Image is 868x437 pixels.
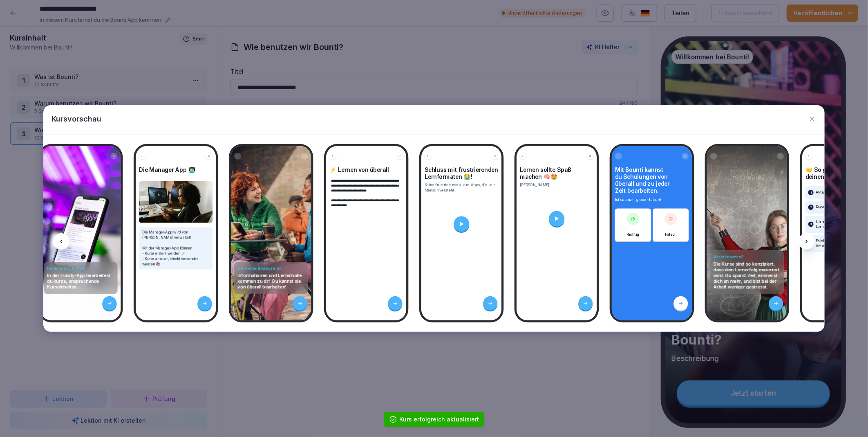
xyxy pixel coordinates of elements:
[238,266,305,271] h4: Wie wird bei Bounti gelernt?
[816,190,864,195] p: Aktive Abfragen der Inhalte
[51,113,101,124] p: Kursvorschau
[142,230,210,267] p: Die Manager-App wird von [PERSON_NAME] verwaltet! Mit der Manager-App können - Kurse erstellt wer...
[810,222,812,227] p: 3
[139,181,213,223] img: Bild und Text Vorschau
[810,205,812,210] p: 2
[615,167,689,194] h4: Mit Bounti kannst du Schulungen von überall und zu jeder Zeit bearbeiten.
[520,182,594,188] p: [PERSON_NAME]!
[47,266,114,271] h4: Die Handy App, für dich!
[329,167,403,173] h4: ⚡️ Lernen von überall
[714,255,781,259] h4: Was ist besonders?
[627,232,640,237] p: Richtig
[816,205,864,210] p: Regelmäßige Wiederholung
[47,273,114,290] p: In der Handy-App bearbeitest du kurze, ansprechende Kurseinheiten.
[238,273,305,290] p: Informationen und Lerninhalte kommen zu dir! Du kannst sie von überall bearbeiten!
[810,190,812,195] p: 1
[425,167,499,180] h4: Schluss mit frustrierenden Lernformaten 😭!
[665,232,677,237] p: Falsch
[425,182,499,193] p: Keine frustrierenden Lern-Apps, die kein Mensch versteht!
[520,167,594,180] h4: Lernen sollte Spaß machen 🧠🤩
[714,261,781,290] p: Die Kurse sind so konzipiert, dass dein Lernerfolg maximiert wird. Du sparst Zeit, erinnerst dich...
[615,197,689,203] p: Ist das richtig oder falsch?
[139,167,213,173] h4: Die Manager App 👨🏻‍💻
